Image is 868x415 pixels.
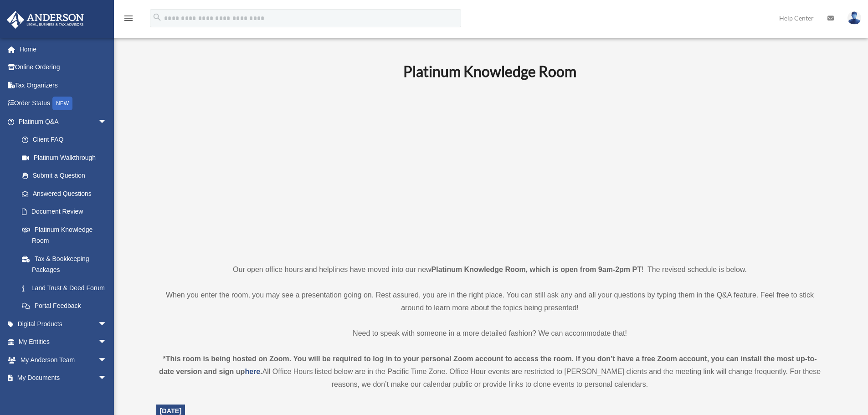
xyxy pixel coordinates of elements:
[6,369,121,387] a: My Documentsarrow_drop_down
[245,368,260,375] a: here
[6,315,121,333] a: Digital Productsarrow_drop_down
[13,131,121,149] a: Client FAQ
[98,351,116,369] span: arrow_drop_down
[98,369,116,388] span: arrow_drop_down
[260,368,262,375] strong: .
[403,62,576,80] b: Platinum Knowledge Room
[6,351,121,369] a: My Anderson Teamarrow_drop_down
[152,12,162,22] i: search
[156,263,824,276] p: Our open office hours and helplines have moved into our new ! The revised schedule is below.
[156,353,824,391] div: All Office Hours listed below are in the Pacific Time Zone. Office Hour events are restricted to ...
[431,266,642,273] strong: Platinum Knowledge Room, which is open from 9am-2pm PT
[98,333,116,352] span: arrow_drop_down
[13,167,121,185] a: Submit a Question
[13,250,121,279] a: Tax & Bookkeeping Packages
[156,289,824,314] p: When you enter the room, you may see a presentation going on. Rest assured, you are in the right ...
[156,327,824,340] p: Need to speak with someone in a more detailed fashion? We can accommodate that!
[159,355,817,375] strong: *This room is being hosted on Zoom. You will be required to log in to your personal Zoom account ...
[123,16,134,24] a: menu
[6,113,121,131] a: Platinum Q&Aarrow_drop_down
[6,58,121,77] a: Online Ordering
[13,203,121,221] a: Document Review
[13,279,121,297] a: Land Trust & Deed Forum
[353,92,627,246] iframe: 231110_Toby_KnowledgeRoom
[6,40,121,58] a: Home
[6,76,121,94] a: Tax Organizers
[13,220,116,250] a: Platinum Knowledge Room
[847,11,861,25] img: User Pic
[13,297,121,315] a: Portal Feedback
[13,184,121,203] a: Answered Questions
[123,13,134,24] i: menu
[13,149,121,167] a: Platinum Walkthrough
[98,113,116,131] span: arrow_drop_down
[6,94,121,113] a: Order StatusNEW
[98,315,116,333] span: arrow_drop_down
[4,11,87,29] img: Anderson Advisors Platinum Portal
[160,407,182,415] span: [DATE]
[6,333,121,351] a: My Entitiesarrow_drop_down
[52,97,72,110] div: NEW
